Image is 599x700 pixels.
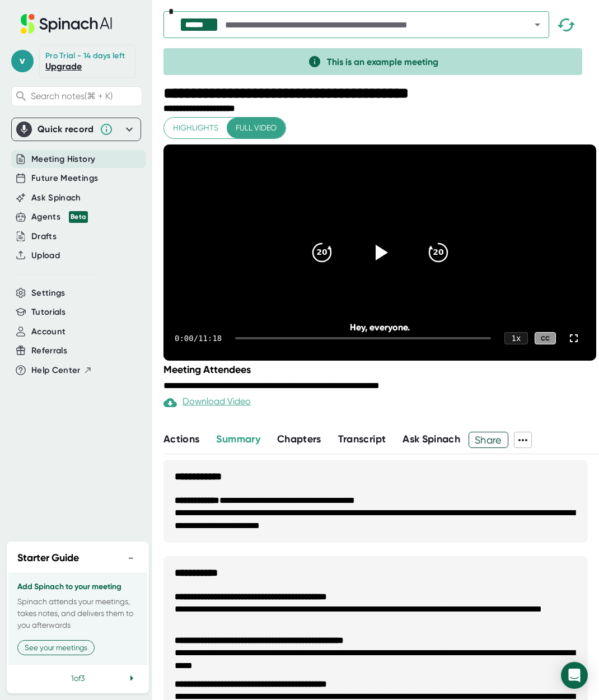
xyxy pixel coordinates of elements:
[31,192,81,204] button: Ask Spinach
[327,57,438,67] span: This is an example meeting
[173,121,218,135] span: Highlights
[31,230,57,243] button: Drafts
[535,332,556,345] div: CC
[17,550,79,566] h2: Starter Guide
[227,118,286,138] button: Full video
[45,61,82,72] a: Upgrade
[163,363,599,376] div: Meeting Attendees
[277,433,321,445] span: Chapters
[216,432,260,447] button: Summary
[124,550,138,566] button: −
[338,432,386,447] button: Transcript
[45,51,125,61] div: Pro Trial - 14 days left
[530,17,545,32] button: Open
[163,433,199,445] span: Actions
[164,118,227,138] button: Highlights
[31,325,65,338] button: Account
[17,640,95,655] button: See your meetings
[31,153,95,166] button: Meeting History
[17,596,138,631] p: Spinach attends your meetings, takes notes, and delivers them to you afterwards
[403,432,460,447] button: Ask Spinach
[31,306,65,319] button: Tutorials
[469,430,508,450] span: Share
[38,124,94,135] div: Quick record
[31,287,65,300] button: Settings
[277,432,321,447] button: Chapters
[31,364,92,377] button: Help Center
[71,674,85,683] span: 1 of 3
[31,364,81,377] span: Help Center
[175,334,222,343] div: 0:00 / 11:18
[216,433,260,445] span: Summary
[31,344,67,357] button: Referrals
[31,249,60,262] button: Upload
[338,433,386,445] span: Transcript
[31,172,98,185] button: Future Meetings
[236,121,277,135] span: Full video
[31,211,88,223] button: Agents Beta
[207,322,553,333] div: Hey, everyone.
[31,211,88,223] div: Agents
[16,118,136,141] div: Quick record
[469,432,508,448] button: Share
[11,50,34,72] span: v
[31,91,113,101] span: Search notes (⌘ + K)
[403,433,460,445] span: Ask Spinach
[69,211,88,223] div: Beta
[504,332,528,344] div: 1 x
[17,582,138,591] h3: Add Spinach to your meeting
[163,396,251,409] div: Paid feature
[163,432,199,447] button: Actions
[561,662,588,689] div: Open Intercom Messenger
